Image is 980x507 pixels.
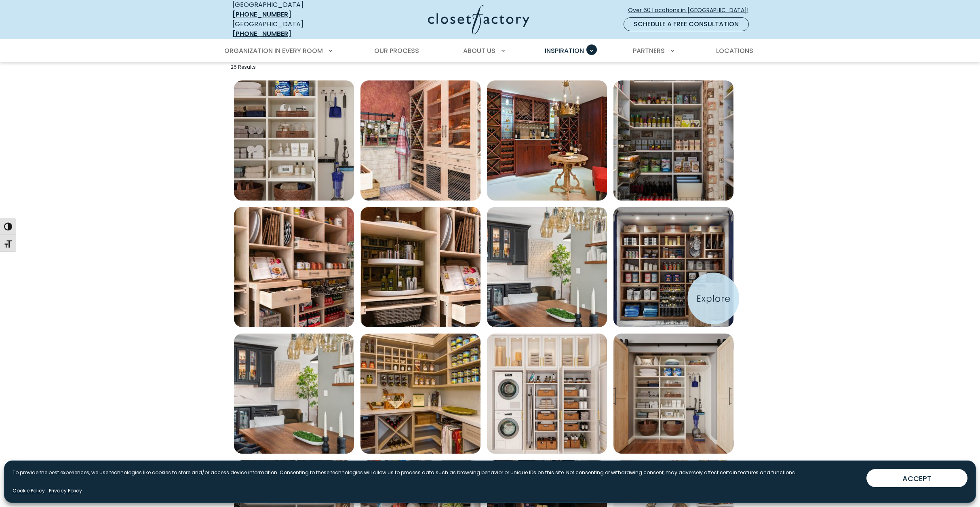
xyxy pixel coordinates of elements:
[13,487,45,494] a: Cookie Policy
[234,207,354,327] img: Maple walk-in pantry with cutting board cart.
[234,334,354,454] img: Sophisticated bar design in a dining space with glass-front black cabinets, white marble backspla...
[716,46,753,55] span: Locations
[360,80,481,201] a: Open inspiration gallery to preview enlarged image
[232,29,291,38] a: [PHONE_NUMBER]
[613,80,733,201] a: Open inspiration gallery to preview enlarged image
[613,207,733,327] a: Open inspiration gallery to preview enlarged image
[613,334,733,454] a: Open inspiration gallery to preview enlarged image
[463,46,495,55] span: About Us
[624,17,749,31] a: Schedule a Free Consultation
[487,334,607,454] a: Open inspiration gallery to preview enlarged image
[428,5,529,34] img: Closet Factory Logo
[613,80,733,201] img: Walk-in pantry with corner shelving and pull-out trash cans.
[487,80,607,201] img: Wine storage and home tasting room.
[360,334,481,454] img: Custom walk-in pantry with light wood tones with wine racks, spice shelves, and built-in storage ...
[545,46,584,55] span: Inspiration
[360,80,481,201] img: Custom walk-in pantry with wine storage and humidor.
[224,46,323,55] span: Organization in Every Room
[360,207,481,327] a: Open inspiration gallery to preview enlarged image
[234,80,354,201] a: Open inspiration gallery to preview enlarged image
[487,207,607,327] a: Open inspiration gallery to preview enlarged image
[49,487,82,494] a: Privacy Policy
[613,334,733,454] img: Multi-use storage closet with white cubbies, woven baskets, towel stacks, and built-in hanging sp...
[234,80,354,201] img: Organized linen and utility closet featuring rolled towels, labeled baskets, and mounted cleaning...
[633,46,665,55] span: Partners
[866,469,967,487] button: ACCEPT
[360,334,481,454] a: Open inspiration gallery to preview enlarged image
[234,334,354,454] a: Open inspiration gallery to preview enlarged image
[231,63,750,71] p: 25 Results
[487,207,607,327] img: Wet bar with glass front cabinets for bottle storage
[628,3,755,17] a: Over 60 Locations in [GEOGRAPHIC_DATA]!
[374,46,419,55] span: Our Process
[628,6,755,15] span: Over 60 Locations in [GEOGRAPHIC_DATA]!
[234,207,354,327] a: Open inspiration gallery to preview enlarged image
[487,334,607,454] img: Custom laundry room with stacked washer and dryer, built-in cabinetry, and open shelving featurin...
[13,469,796,476] p: To provide the best experiences, we use technologies like cookies to store and/or access device i...
[232,19,350,39] div: [GEOGRAPHIC_DATA]
[487,80,607,201] a: Open inspiration gallery to preview enlarged image
[360,207,481,327] img: Pantry lazy susans
[613,207,733,327] img: Custom pantry with natural wood shelves, pet food storage, and navy sliding barn doors for concea...
[219,40,762,62] nav: Primary Menu
[232,10,291,19] a: [PHONE_NUMBER]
